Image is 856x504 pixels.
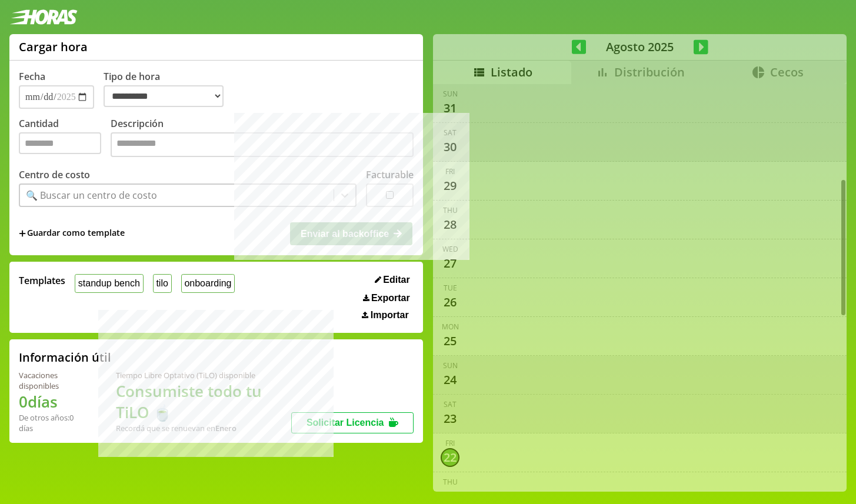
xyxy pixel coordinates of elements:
[383,275,409,285] span: Editar
[19,227,26,240] span: +
[153,274,172,292] button: tilo
[111,132,414,157] textarea: Descripción
[19,39,88,55] h1: Cargar hora
[215,423,237,433] b: Enero
[19,70,45,83] label: Fecha
[26,189,157,202] div: 🔍 Buscar un centro de costo
[111,117,414,160] label: Descripción
[307,418,384,428] span: Solicitar Licencia
[181,274,235,292] button: onboarding
[75,274,144,292] button: standup bench
[19,274,65,287] span: Templates
[104,85,224,107] select: Tipo de hora
[9,9,78,25] img: logotipo
[116,370,291,380] div: Tiempo Libre Optativo (TiLO) disponible
[116,380,291,423] h1: Consumiste todo tu TiLO 🍵
[366,168,414,181] label: Facturable
[371,274,414,286] button: Editar
[116,423,291,433] div: Recordá que se renuevan en
[19,227,125,240] span: +Guardar como template
[19,370,88,391] div: Vacaciones disponibles
[19,391,88,412] h1: 0 días
[19,349,111,365] h2: Información útil
[19,132,101,154] input: Cantidad
[104,70,233,109] label: Tipo de hora
[291,412,414,433] button: Solicitar Licencia
[371,310,409,321] span: Importar
[19,117,111,160] label: Cantidad
[19,412,88,433] div: De otros años: 0 días
[371,293,410,303] span: Exportar
[359,292,414,304] button: Exportar
[19,168,90,181] label: Centro de costo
